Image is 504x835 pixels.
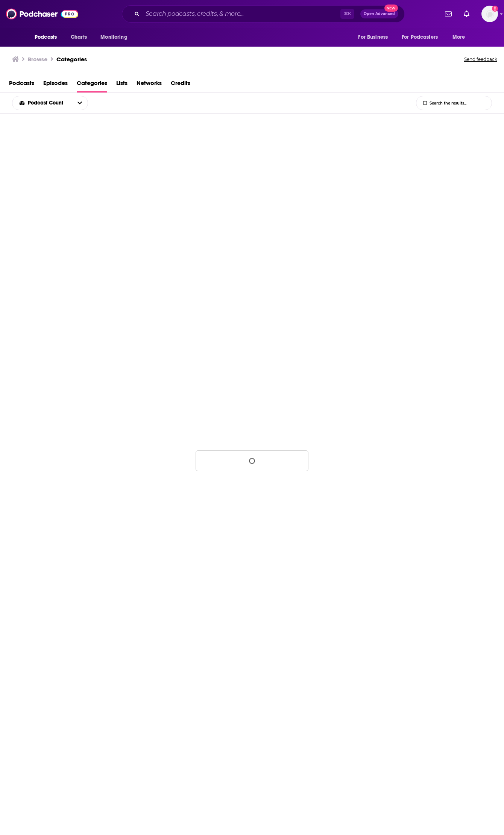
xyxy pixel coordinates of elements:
[353,30,397,44] button: open menu
[122,5,405,23] div: Search podcasts, credits, & more...
[402,32,438,42] span: For Podcasters
[35,32,57,42] span: Podcasts
[340,9,354,19] span: ⌘ K
[12,100,72,106] button: open menu
[461,8,472,20] a: Show notifications dropdown
[143,8,340,20] input: Search podcasts, credits, & more...
[452,32,465,42] span: More
[481,6,498,22] img: User Profile
[442,8,455,20] a: Show notifications dropdown
[29,30,67,44] button: open menu
[360,9,398,18] button: Open AdvancedNew
[6,7,78,21] img: Podchaser - Follow, Share and Rate Podcasts
[196,450,308,471] button: Loading
[116,77,128,92] a: Lists
[56,56,87,63] a: Categories
[95,30,137,44] button: open menu
[100,32,127,42] span: Monitoring
[77,77,107,92] a: Categories
[9,77,34,92] a: Podcasts
[358,32,388,42] span: For Business
[28,56,47,63] h3: Browse
[66,30,91,44] a: Charts
[462,54,499,65] button: Send feedback
[72,96,88,110] button: open menu
[137,77,162,92] a: Networks
[171,77,190,92] a: Credits
[28,100,66,106] span: Podcast Count
[384,5,398,12] span: New
[397,30,449,44] button: open menu
[481,6,498,22] button: Show profile menu
[12,96,100,110] h2: Choose List sort
[492,6,498,12] svg: Add a profile image
[43,77,68,92] a: Episodes
[481,6,498,22] span: Logged in as itang
[364,12,395,16] span: Open Advanced
[447,30,475,44] button: open menu
[71,32,87,42] span: Charts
